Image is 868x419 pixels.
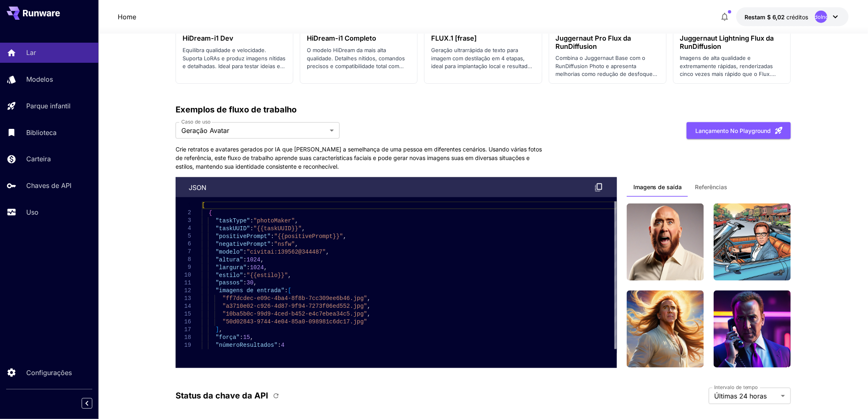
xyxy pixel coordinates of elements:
font: HiDream-i1 Dev [183,34,233,42]
div: $ 6.0242 [745,13,809,21]
nav: migalha de pão [118,12,136,22]
font: Uso [26,208,39,216]
font: : [243,249,247,255]
font: , [367,303,370,310]
font: Imagens de saída [633,183,682,190]
font: 4 [281,342,284,349]
font: 1024 [247,256,260,263]
font: "taskUUID" [216,225,250,232]
font: 11 [184,280,191,286]
font: "nsfw" [274,241,295,247]
font: Últimas 24 horas [715,392,767,401]
font: , [250,334,254,341]
a: Home [118,12,136,22]
font: Geração Avatar [181,126,229,135]
font: "taskType" [216,218,250,224]
font: : [243,272,247,279]
font: "passos" [216,280,243,286]
img: homem de cabelo comprido, aproveitando o sol e o vento [627,204,704,281]
font: "estilo" [216,272,243,279]
font: Referências [695,183,728,190]
font: , [302,225,305,232]
font: O modelo HiDream da mais alta qualidade. Detalhes nítidos, comandos precisos e compatibilidade to... [307,47,405,85]
font: , [264,264,267,271]
font: : [271,241,274,247]
font: Exemplos de fluxo de trabalho [176,105,297,114]
font: 2 [188,210,191,216]
font: créditos [787,14,809,21]
font: "a3710e02-c926-4d87-9f94-7273f06ed552.jpg" [222,303,367,310]
font: : [243,256,247,263]
font: Crie retratos e avatares gerados por IA que [PERSON_NAME] a semelhança de uma pessoa em diferente... [176,146,542,170]
font: 8 [188,256,191,263]
font: "ff7dcdec-e09c-4ba4-8f8b-7cc309ee6b46.jpg" [222,295,367,302]
font: "{{taskUUID}}" [254,225,302,232]
font: , [295,241,298,247]
font: Juggernaut Pro Flux da RunDiffusion [556,34,631,50]
font: 17 [184,327,191,333]
font: 19 [184,342,191,349]
font: , [219,327,222,333]
font: "imagens de entrada" [216,288,285,294]
font: 4 [188,225,191,232]
font: 5 [188,233,191,240]
font: Status da chave da API [176,391,268,401]
font: Modelos [26,75,53,83]
font: : [240,334,243,341]
font: Configurações [26,369,72,377]
font: "10ba5b0c-99d9-4ced-b452-e4c7ebea34c5.jpg" [222,311,367,318]
font: , [367,311,370,318]
font: Imagens de alta qualidade e extremamente rápidas, renderizadas cinco vezes mais rápido que o Flux... [680,55,784,109]
font: 12 [184,288,191,294]
font: Domínio [43,48,63,54]
font: "{{positivePrompt}}" [274,233,343,240]
font: Caso de uso [181,119,210,125]
font: , [343,233,346,240]
font: [PERSON_NAME]: [URL] [21,21,85,27]
font: 6 [188,241,191,247]
font: "50d02843-9744-4e04-85a0-098981c6dc17.jpg" [222,319,367,325]
font: "positivePrompt" [216,233,271,240]
img: tab_keywords_by_traffic_grey.svg [87,48,93,54]
button: Recolher barra lateral [82,398,92,409]
font: "negativePrompt" [216,241,271,247]
font: HiDream-i1 Completo [307,34,376,42]
font: 30 [247,280,254,286]
font: "largura" [216,264,247,271]
font: 16 [184,319,191,325]
font: Juggernaut Lightning Flux da RunDiffusion [680,34,774,50]
font: "modelo" [216,249,243,255]
font: 13 [184,295,191,302]
font: Lançamento no Playground [696,127,771,134]
font: , [260,256,264,263]
button: Lançamento no Playground [687,122,791,139]
font: : [285,288,288,294]
font: , [367,295,370,302]
font: 10 [184,272,191,279]
img: homem de cabelo comprido, aproveitando o sol e o vento` - Estilo: `Arte de fantasia [627,291,704,368]
font: 1 [188,202,191,208]
font: , [326,249,329,255]
font: versão [23,13,38,19]
img: close-up homem rwre no telefone, vestindo um terno [714,291,791,368]
font: Chaves de API [26,181,71,190]
font: Combina o Juggernaut Base com o RunDiffusion Photo e apresenta melhorias como redução de desfoque... [556,55,658,85]
img: website_grey.svg [13,21,20,28]
font: Biblioteca [26,128,57,137]
font: : [250,225,254,232]
font: 1024 [250,264,264,271]
font: Lar [26,48,36,57]
font: : [250,218,254,224]
font: json [189,183,206,192]
font: IndefinidoIndefinido [796,14,847,20]
font: "{{estilo}}" [247,272,288,279]
font: ] [216,327,219,333]
font: [ [288,288,291,294]
font: Geração ultrarrápida de texto para imagem com destilação em 4 etapas, ideal para implantação loca... [431,47,534,78]
font: { [209,210,212,216]
img: homem andando em um carro conversível [714,204,791,281]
